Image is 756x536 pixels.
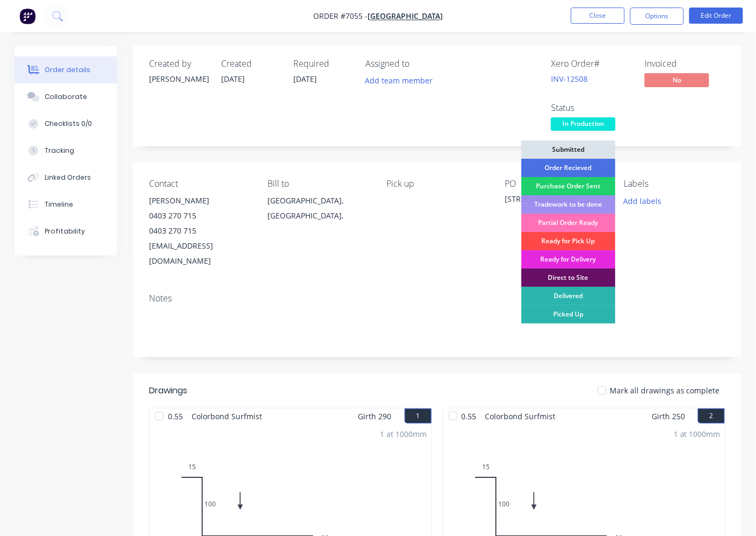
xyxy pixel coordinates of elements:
[521,269,616,287] div: Direct to Site
[45,65,90,75] div: Order details
[149,238,251,269] div: [EMAIL_ADDRESS][DOMAIN_NAME]
[521,177,616,195] div: Purchase Order Sent
[15,83,117,110] button: Collaborate
[15,110,117,137] button: Checklists 0/0
[521,214,616,232] div: Partial Order Ready
[293,59,352,69] div: Required
[380,428,427,440] div: 1 at 1000mm
[149,208,251,223] div: 0403 270 715
[15,218,117,245] button: Profitability
[698,408,725,424] button: 2
[149,384,187,397] div: Drawings
[45,173,91,182] div: Linked Orders
[521,140,616,159] div: Submitted
[521,305,616,323] div: Picked Up
[645,59,725,69] div: Invoiced
[505,179,607,189] div: PO
[268,179,370,189] div: Bill to
[313,11,368,22] span: Order #7055 -
[45,227,85,236] div: Profitability
[652,408,685,424] span: Girth 250
[551,74,588,84] a: INV-12508
[187,408,266,424] span: Colorbond Surfmist
[15,57,117,83] button: Order details
[481,408,560,424] span: Colorbond Surfmist
[149,223,251,238] div: 0403 270 715
[15,137,117,164] button: Tracking
[674,428,720,440] div: 1 at 1000mm
[45,119,92,129] div: Checklists 0/0
[149,73,208,84] div: [PERSON_NAME]
[551,117,616,133] button: In Production
[457,408,481,424] span: 0.55
[149,293,725,304] div: Notes
[521,232,616,250] div: Ready for Pick Up
[149,59,208,69] div: Created by
[368,11,443,22] a: [GEOGRAPHIC_DATA]
[268,193,370,223] div: [GEOGRAPHIC_DATA], [GEOGRAPHIC_DATA],
[365,73,439,88] button: Add team member
[365,59,473,69] div: Assigned to
[149,193,251,269] div: [PERSON_NAME]0403 270 7150403 270 715[EMAIL_ADDRESS][DOMAIN_NAME]
[405,408,432,424] button: 1
[630,8,684,25] button: Options
[45,92,87,102] div: Collaborate
[15,164,117,191] button: Linked Orders
[221,74,245,84] span: [DATE]
[15,191,117,218] button: Timeline
[521,250,616,269] div: Ready for Delivery
[149,179,251,189] div: Contact
[45,146,74,156] div: Tracking
[571,8,625,24] button: Close
[268,193,370,228] div: [GEOGRAPHIC_DATA], [GEOGRAPHIC_DATA],
[551,103,632,113] div: Status
[221,59,280,69] div: Created
[618,193,667,208] button: Add labels
[386,179,488,189] div: Pick up
[293,74,317,84] span: [DATE]
[358,408,392,424] span: Girth 290
[521,287,616,305] div: Delivered
[149,193,251,208] div: [PERSON_NAME]
[624,179,725,189] div: Labels
[521,195,616,214] div: Tradework to be done
[645,73,709,87] span: No
[610,385,720,396] span: Mark all drawings as complete
[551,59,632,69] div: Xero Order #
[359,73,439,88] button: Add team member
[551,117,616,131] span: In Production
[45,200,73,209] div: Timeline
[689,8,743,24] button: Edit Order
[19,8,36,24] img: Factory
[521,159,616,177] div: Order Recieved
[505,193,607,208] div: [STREET_ADDRESS]
[164,408,187,424] span: 0.55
